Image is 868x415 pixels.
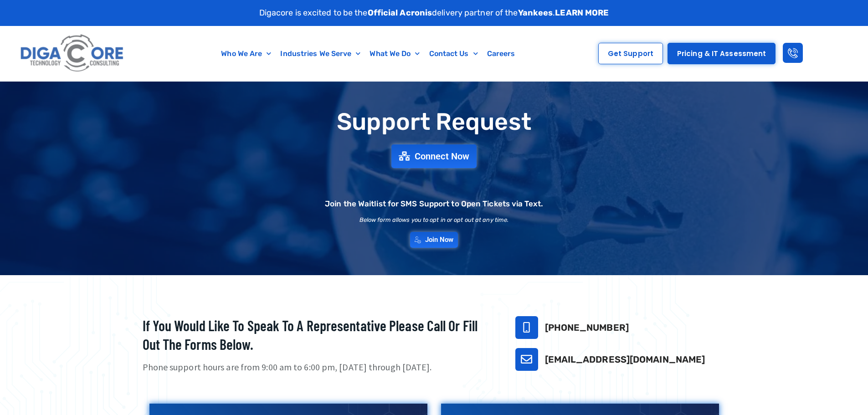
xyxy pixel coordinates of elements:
a: Get Support [598,43,663,64]
img: Digacore logo 1 [18,31,127,77]
a: LEARN MORE [555,8,609,18]
span: Connect Now [415,152,469,161]
strong: Official Acronis [368,8,432,18]
h2: Join the Waitlist for SMS Support to Open Tickets via Text. [325,200,543,208]
h2: If you would like to speak to a representative please call or fill out the forms below. [143,316,493,354]
nav: Menu [171,43,566,64]
span: Get Support [608,50,653,57]
a: Careers [483,43,520,64]
a: Join Now [410,232,458,248]
strong: Yankees [518,8,553,18]
a: Industries We Serve [276,43,365,64]
a: What We Do [365,43,424,64]
a: 732-646-5725 [515,316,538,339]
a: Pricing & IT Assessment [668,43,776,64]
a: Connect Now [391,144,477,168]
h2: Below form allows you to opt in or opt out at any time. [360,217,509,223]
span: Pricing & IT Assessment [677,50,766,57]
h1: Support Request [120,109,749,135]
p: Digacore is excited to be the delivery partner of the . [259,7,609,19]
a: [EMAIL_ADDRESS][DOMAIN_NAME] [545,354,705,365]
span: Join Now [425,236,454,243]
a: [PHONE_NUMBER] [545,322,629,333]
p: Phone support hours are from 9:00 am to 6:00 pm, [DATE] through [DATE]. [143,361,493,374]
a: Who We Are [216,43,276,64]
a: Contact Us [425,43,483,64]
a: support@digacore.com [515,348,538,371]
